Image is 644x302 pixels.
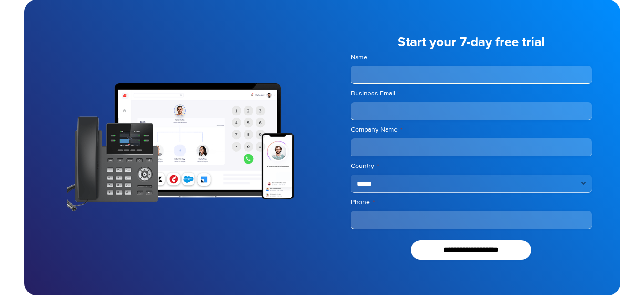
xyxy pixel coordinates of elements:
[351,53,592,62] label: Name
[351,89,592,98] label: Business Email
[351,36,592,49] h5: Start your 7-day free trial
[351,198,592,207] label: Phone
[351,125,592,135] label: Company Name
[351,161,592,171] label: Country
